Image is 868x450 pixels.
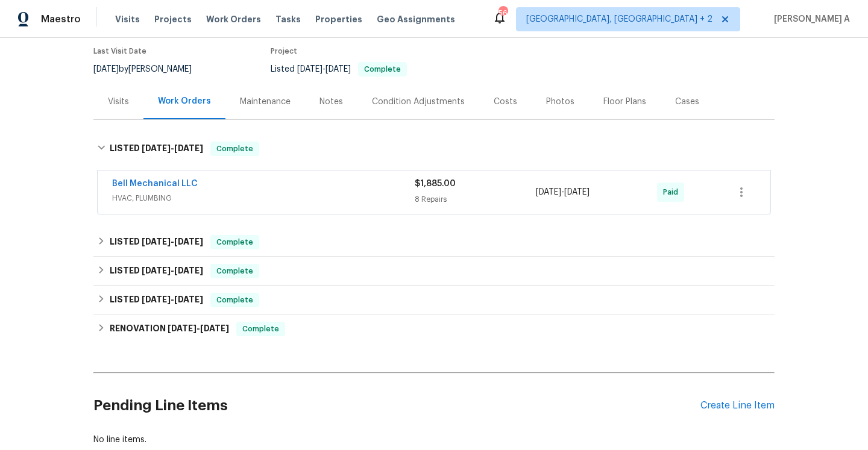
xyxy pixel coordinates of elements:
div: Cases [675,96,699,108]
span: [DATE] [142,237,171,246]
span: [DATE] [174,295,203,304]
span: Last Visit Date [93,48,146,55]
span: Complete [212,143,258,155]
span: [DATE] [536,188,561,196]
span: [DATE] [174,266,203,275]
div: Visits [108,96,129,108]
a: Bell Mechanical LLC [112,180,198,188]
div: RENOVATION [DATE]-[DATE]Complete [93,314,775,343]
span: - [142,295,203,304]
span: - [142,144,203,152]
span: [PERSON_NAME] A [769,13,850,25]
span: Geo Assignments [377,13,455,25]
span: [DATE] [174,144,203,152]
h6: LISTED [110,235,203,249]
span: Complete [212,294,258,306]
h2: Pending Line Items [93,378,700,434]
div: Notes [319,96,343,108]
div: No line items. [93,434,775,446]
span: HVAC, PLUMBING [112,192,415,204]
span: [GEOGRAPHIC_DATA], [GEOGRAPHIC_DATA] + 2 [526,13,712,25]
span: - [536,186,590,198]
div: Maintenance [240,96,291,108]
span: [DATE] [142,266,171,275]
span: Properties [315,13,362,25]
span: - [297,65,351,73]
span: Maestro [41,13,81,25]
div: Create Line Item [700,400,775,411]
div: LISTED [DATE]-[DATE]Complete [93,130,775,168]
div: by [PERSON_NAME] [93,62,206,77]
div: Photos [546,96,574,108]
span: Visits [115,13,140,25]
span: [DATE] [564,188,590,196]
h6: LISTED [110,293,203,307]
div: Condition Adjustments [372,96,465,108]
div: LISTED [DATE]-[DATE]Complete [93,257,775,286]
h6: RENOVATION [110,322,229,336]
span: Project [271,48,297,55]
span: [DATE] [142,295,171,304]
div: 56 [498,7,507,19]
span: [DATE] [168,324,197,333]
div: LISTED [DATE]-[DATE]Complete [93,228,775,257]
span: [DATE] [297,65,322,73]
span: Complete [212,265,258,277]
span: [DATE] [142,144,171,152]
span: [DATE] [200,324,229,333]
span: [DATE] [93,65,119,73]
span: Projects [154,13,192,25]
span: Tasks [275,15,301,23]
span: Paid [663,186,683,198]
span: Listed [271,65,407,73]
h6: LISTED [110,264,203,278]
span: [DATE] [174,237,203,246]
div: Work Orders [158,95,211,107]
span: Work Orders [206,13,261,25]
div: Floor Plans [603,96,646,108]
span: - [168,324,229,333]
span: - [142,237,203,246]
span: Complete [359,66,406,73]
h6: LISTED [110,142,203,156]
span: $1,885.00 [415,180,456,188]
span: Complete [212,236,258,248]
span: - [142,266,203,275]
div: LISTED [DATE]-[DATE]Complete [93,286,775,314]
span: Complete [237,323,284,335]
div: 8 Repairs [415,193,536,205]
span: [DATE] [325,65,351,73]
div: Costs [494,96,517,108]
